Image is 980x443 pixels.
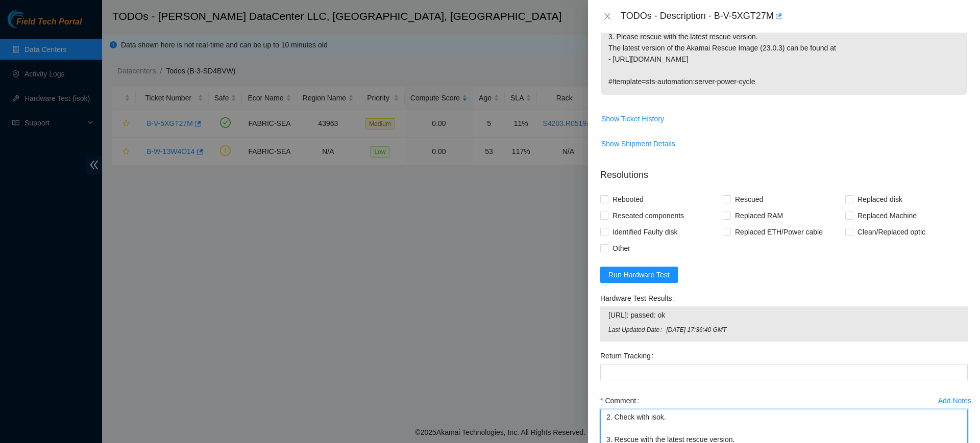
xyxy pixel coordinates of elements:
span: Run Hardware Test [608,269,670,280]
input: Return Tracking [600,364,968,380]
span: Last Updated Date [608,325,666,335]
button: Show Shipment Details [601,136,676,152]
div: Add Notes [938,397,971,404]
span: Show Ticket History [601,113,664,124]
button: Add Notes [938,393,972,409]
span: Clean/Replaced optic [853,224,929,240]
button: Close [600,12,615,21]
p: Resolutions [600,160,968,182]
label: Comment [600,393,643,409]
span: [URL]: passed: ok [608,309,960,321]
label: Hardware Test Results [600,290,679,306]
div: TODOs - Description - B-V-5XGT27M [621,8,968,24]
span: [DATE] 17:36:40 GMT [666,325,960,335]
span: close [603,12,611,20]
span: Replaced Machine [853,207,921,224]
span: Replaced ETH/Power cable [731,224,827,240]
button: Run Hardware Test [600,267,678,283]
span: Show Shipment Details [601,138,675,149]
span: Rebooted [608,191,648,207]
span: Other [608,240,634,256]
span: Rescued [731,191,767,207]
span: Identified Faulty disk [608,224,682,240]
button: Show Ticket History [601,111,665,127]
span: Replaced RAM [731,207,787,224]
span: Reseated components [608,207,688,224]
span: Replaced disk [853,191,906,207]
label: Return Tracking [600,348,658,364]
